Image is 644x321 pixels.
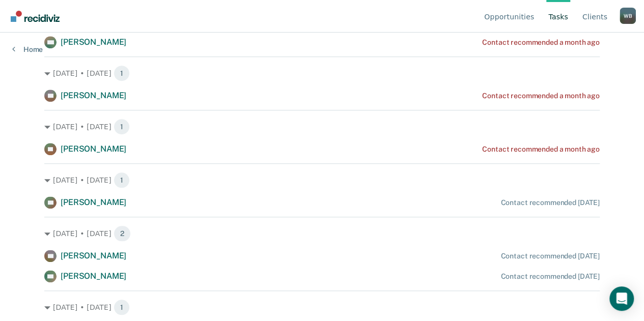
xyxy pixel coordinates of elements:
div: Contact recommended [DATE] [500,198,599,207]
span: 1 [114,65,130,81]
span: 2 [114,225,131,242]
div: Contact recommended a month ago [482,145,600,154]
span: [PERSON_NAME] [61,197,126,207]
img: Recidiviz [11,11,60,22]
span: [PERSON_NAME] [61,251,126,260]
span: [PERSON_NAME] [61,91,126,100]
span: 1 [114,172,130,188]
span: [PERSON_NAME] [61,37,126,47]
div: Contact recommended a month ago [482,38,600,47]
span: [PERSON_NAME] [61,271,126,281]
span: 1 [114,299,130,315]
div: Contact recommended a month ago [482,92,600,100]
div: [DATE] • [DATE] 1 [44,299,600,315]
span: [PERSON_NAME] [61,144,126,154]
div: [DATE] • [DATE] 1 [44,119,600,135]
div: Contact recommended [DATE] [500,272,599,281]
button: Profile dropdown button [620,8,636,24]
div: Contact recommended [DATE] [500,252,599,260]
div: W B [620,8,636,24]
a: Home [12,45,43,54]
div: [DATE] • [DATE] 1 [44,172,600,188]
span: 1 [114,119,130,135]
div: [DATE] • [DATE] 1 [44,65,600,81]
div: [DATE] • [DATE] 2 [44,225,600,242]
div: Open Intercom Messenger [609,286,634,311]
